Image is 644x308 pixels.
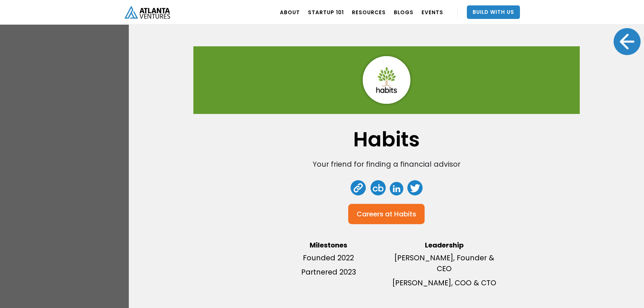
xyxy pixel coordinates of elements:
p: [PERSON_NAME], Founder & CEO [390,253,499,274]
div: Your friend for finding a financial advisor [224,160,549,169]
a: RESOURCES [352,3,386,22]
a: Build With Us [467,5,520,19]
div: Habits [394,211,416,217]
div: Careers at [357,211,392,217]
a: BLOGS [394,3,413,22]
a: Careers atHabits [348,204,425,224]
p: Founded 2022 [274,253,383,263]
h4: Milestones [274,241,383,249]
a: ABOUT [280,3,300,22]
a: EVENTS [422,3,443,22]
h4: Leadership [390,241,499,249]
a: Startup 101 [308,3,344,22]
